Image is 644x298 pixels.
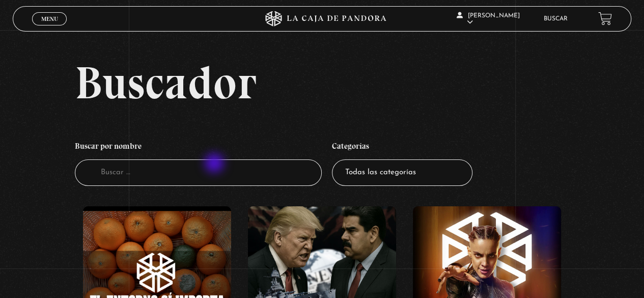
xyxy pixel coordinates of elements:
[75,60,631,105] h2: Buscador
[38,24,62,31] span: Cerrar
[544,16,568,22] a: Buscar
[41,16,58,22] span: Menu
[75,136,322,159] h4: Buscar por nombre
[332,136,472,159] h4: Categorías
[598,12,612,25] a: View your shopping cart
[457,13,520,25] span: [PERSON_NAME]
